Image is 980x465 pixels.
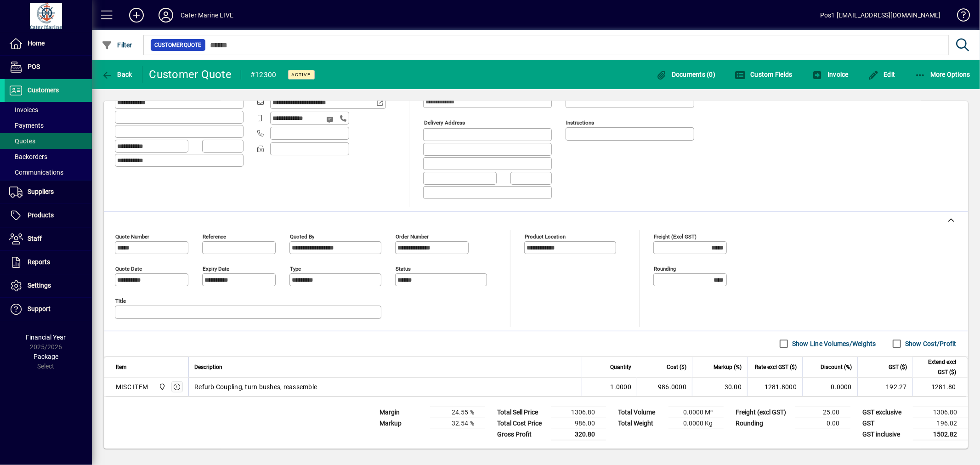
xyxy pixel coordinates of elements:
[731,407,795,418] td: Freight (excl GST)
[28,282,51,289] span: Settings
[493,418,551,429] td: Total Cost Price
[9,137,35,145] span: Quotes
[194,362,222,372] span: Description
[913,407,968,418] td: 1306.80
[610,362,631,372] span: Quantity
[551,429,606,440] td: 320.80
[913,418,968,429] td: 196.02
[656,71,715,78] span: Documents (0)
[5,164,92,180] a: Communications
[5,181,92,204] a: Suppliers
[611,382,632,391] span: 1.0000
[28,305,51,312] span: Support
[122,7,151,23] button: Add
[5,274,92,297] a: Settings
[525,233,566,239] mat-label: Product location
[99,66,135,83] button: Back
[795,407,850,418] td: 25.00
[115,297,126,304] mat-label: Title
[28,258,50,266] span: Reports
[5,56,92,79] a: POS
[375,407,430,418] td: Margin
[795,418,850,429] td: 0.00
[28,63,40,70] span: POS
[28,188,54,195] span: Suppliers
[34,353,58,360] span: Package
[714,362,742,372] span: Markup (%)
[613,407,668,418] td: Total Volume
[156,382,167,392] span: Cater Marine
[116,362,127,372] span: Item
[92,66,142,83] app-page-header-button: Back
[493,407,551,418] td: Total Sell Price
[5,32,92,55] a: Home
[99,37,135,53] button: Filter
[151,7,181,23] button: Profile
[820,8,941,23] div: Pos1 [EMAIL_ADDRESS][DOMAIN_NAME]
[731,418,795,429] td: Rounding
[903,339,957,348] label: Show Cost/Profit
[320,108,342,130] button: Send SMS
[613,418,668,429] td: Total Weight
[102,41,132,49] span: Filter
[5,133,92,149] a: Quotes
[9,122,44,129] span: Payments
[430,407,485,418] td: 24.55 %
[821,362,852,372] span: Discount (%)
[149,67,232,82] div: Customer Quote
[654,265,676,272] mat-label: Rounding
[290,233,314,239] mat-label: Quoted by
[28,40,45,47] span: Home
[790,339,876,348] label: Show Line Volumes/Weights
[493,429,551,440] td: Gross Profit
[9,106,38,113] span: Invoices
[812,71,849,78] span: Invoice
[181,8,233,23] div: Cater Marine LIVE
[154,40,202,50] span: Customer Quote
[396,265,411,272] mat-label: Status
[194,382,317,391] span: Refurb Coupling, turn bushes, reassemble
[753,382,797,391] div: 1281.8000
[654,233,697,239] mat-label: Freight (excl GST)
[735,71,793,78] span: Custom Fields
[28,235,42,242] span: Staff
[912,66,973,83] button: More Options
[5,204,92,227] a: Products
[26,334,66,341] span: Financial Year
[692,378,747,396] td: 30.00
[116,382,148,391] div: MISC ITEM
[918,357,956,377] span: Extend excl GST ($)
[858,407,913,418] td: GST exclusive
[115,233,149,239] mat-label: Quote number
[375,418,430,429] td: Markup
[5,251,92,274] a: Reports
[915,71,971,78] span: More Options
[9,153,47,160] span: Backorders
[732,66,795,83] button: Custom Fields
[755,362,797,372] span: Rate excl GST ($)
[115,265,142,272] mat-label: Quote date
[9,169,63,176] span: Communications
[858,418,913,429] td: GST
[28,211,54,219] span: Products
[868,71,895,78] span: Edit
[637,378,692,396] td: 986.0000
[551,407,606,418] td: 1306.80
[566,119,594,126] mat-label: Instructions
[551,418,606,429] td: 986.00
[250,68,277,82] div: #12300
[950,2,969,32] a: Knowledge Base
[667,362,686,372] span: Cost ($)
[858,429,913,440] td: GST inclusive
[203,265,229,272] mat-label: Expiry date
[292,72,311,78] span: Active
[5,118,92,133] a: Payments
[102,71,132,78] span: Back
[396,233,429,239] mat-label: Order number
[668,418,724,429] td: 0.0000 Kg
[810,66,851,83] button: Invoice
[889,362,907,372] span: GST ($)
[5,298,92,321] a: Support
[5,227,92,250] a: Staff
[653,66,718,83] button: Documents (0)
